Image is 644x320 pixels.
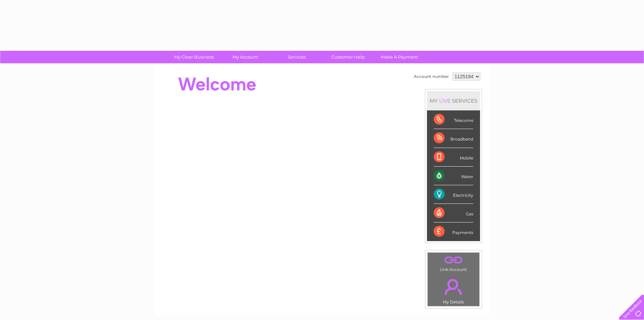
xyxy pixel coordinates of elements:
[434,167,473,185] div: Water
[438,98,452,104] div: LIVE
[166,51,222,63] a: My Clear Business
[372,51,427,63] a: Make A Payment
[217,51,273,63] a: My Account
[269,51,325,63] a: Services
[434,148,473,167] div: Mobile
[434,185,473,204] div: Electricity
[429,254,478,266] a: .
[434,129,473,148] div: Broadband
[427,273,480,306] td: My Details
[320,51,376,63] a: Customer Help
[434,110,473,129] div: Telecoms
[429,275,478,299] a: .
[427,91,480,110] div: MY SERVICES
[412,71,451,82] td: Account number
[434,204,473,222] div: Gas
[434,222,473,241] div: Payments
[427,252,480,274] td: Link Account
